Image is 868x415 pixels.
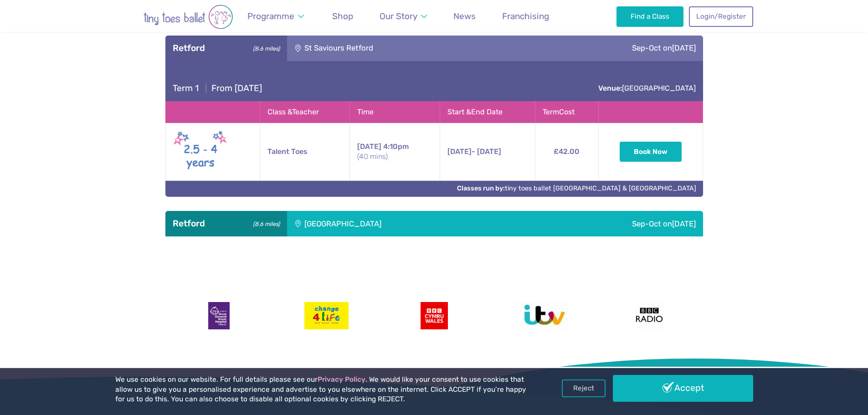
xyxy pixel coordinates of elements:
[250,43,279,52] small: (8.6 miles)
[613,375,753,401] a: Accept
[375,5,431,27] a: Our Story
[616,6,683,26] a: Find a Class
[689,6,753,26] a: Login/Register
[447,147,472,156] span: [DATE]
[449,5,480,27] a: News
[243,5,308,27] a: Programme
[247,11,294,21] span: Programme
[453,11,476,21] span: News
[447,147,501,156] span: - [DATE]
[620,142,682,162] button: Book Now
[502,11,549,21] span: Franchising
[173,83,199,93] span: Term 1
[672,43,696,52] span: [DATE]
[350,123,440,181] td: 4:10pm
[173,83,262,94] h4: From [DATE]
[457,184,505,192] strong: Classes run by:
[672,219,696,228] span: [DATE]
[562,379,606,397] a: Reject
[332,11,353,21] span: Shop
[457,184,696,192] a: Classes run by:tiny toes ballet [GEOGRAPHIC_DATA] & [GEOGRAPHIC_DATA]
[380,11,417,21] span: Our Story
[440,101,535,123] th: Start & End Date
[115,5,261,29] img: tiny toes ballet
[598,84,696,92] a: Venue:[GEOGRAPHIC_DATA]
[535,123,598,181] td: £42.00
[328,5,358,27] a: Shop
[173,218,280,229] h3: Retford
[498,5,554,27] a: Franchising
[173,128,228,175] img: Talent toes New (May 2025)
[535,101,598,123] th: Term Cost
[173,43,280,54] h3: Retford
[598,84,622,92] strong: Venue:
[514,36,703,61] div: Sep-Oct on
[357,152,432,162] small: (40 mins)
[201,83,211,93] span: |
[260,123,350,181] td: Talent Toes
[260,101,350,123] th: Class & Teacher
[287,211,522,236] div: [GEOGRAPHIC_DATA]
[318,375,365,384] a: Privacy Policy
[350,101,440,123] th: Time
[522,211,703,236] div: Sep-Oct on
[250,218,279,228] small: (8.6 miles)
[357,142,381,151] span: [DATE]
[287,36,514,61] div: St Saviours Retford
[115,375,530,405] p: We use cookies on our website. For full details please see our . We would like your consent to us...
